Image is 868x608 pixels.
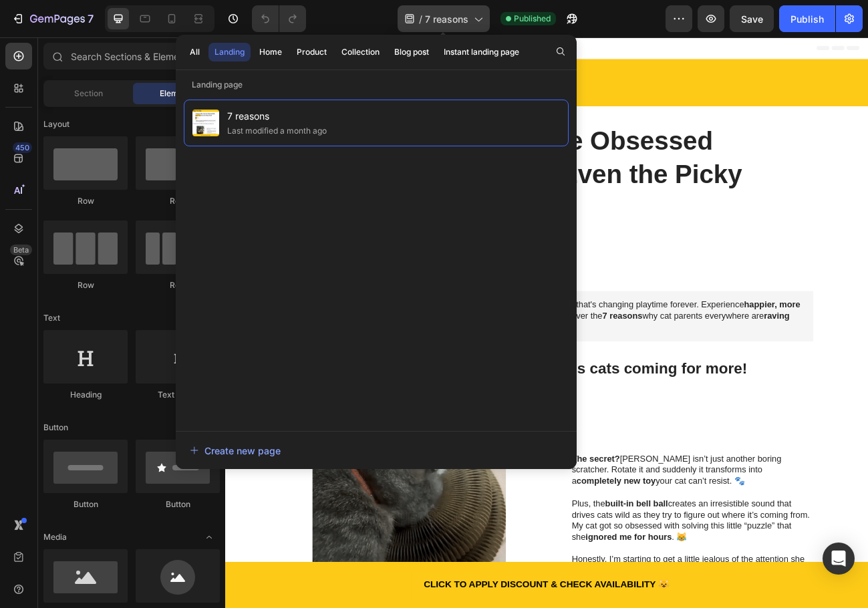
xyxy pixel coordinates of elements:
span: Layout [43,118,69,130]
span: / [419,12,422,26]
p: We're introducing – the that's changing playtime forever. Experience and say goodbye to boredom a... [84,327,718,369]
p: [PERSON_NAME] isn’t just another boring scratcher. Rotate it and suddenly it transforms into a yo... [432,520,732,561]
div: Text Block [136,389,220,401]
div: Button [136,498,220,510]
button: Publish [779,5,835,32]
span: Save [741,13,763,25]
div: Row [136,195,220,207]
span: Button [43,422,68,434]
p: Last Updated May 3.2025 [120,279,243,293]
button: Save [730,5,774,32]
div: Collection [341,46,380,58]
div: Instant landing page [444,46,519,58]
h1: 7 Reasons Why Cats Are Obsessed With (Even the Picky Ones!) [68,108,734,235]
div: Button [43,498,128,510]
div: 450 [13,142,32,153]
strong: happier, more active cats [84,328,718,353]
div: Publish [790,12,824,26]
span: Media [43,531,67,543]
button: Landing [208,43,251,61]
div: Last modified a month ago [227,124,327,138]
span: Toggle open [198,526,220,548]
h2: By [119,258,244,275]
button: Collection [335,43,386,61]
span: Text [43,312,60,324]
p: 7 [88,11,94,27]
div: Product [297,46,327,58]
span: Published [514,13,551,25]
button: 7 [5,5,100,32]
div: Create new page [190,444,281,458]
div: Landing [214,46,245,58]
div: Row [43,279,128,291]
span: 7 reasons [425,12,468,26]
div: Heading [43,389,128,401]
div: Blog post [394,46,429,58]
button: All [184,43,206,61]
div: Home [259,46,282,58]
strong: [PERSON_NAME] [133,260,223,271]
img: gempages_581198086903169966-c409e8ee-0947-47dd-a1b7-d0c4e05423b9.webp [68,246,108,306]
p: Landing page [176,78,577,92]
button: Blog post [388,43,435,61]
span: [PERSON_NAME] [139,153,408,188]
strong: built-in bell ball [474,576,552,587]
span: Element [160,88,190,100]
span: 7 reasons [227,108,327,124]
strong: Summary: [84,328,136,339]
strong: Happy Paws Blog🐾 [15,39,311,73]
strong: The secret? [432,520,492,532]
strong: revolutionary cat toy [333,328,438,339]
button: Home [253,43,288,61]
div: Undo/Redo [252,5,306,32]
strong: 7 reasons [470,342,521,353]
strong: completely new toy [438,548,537,559]
button: Create new page [189,437,563,464]
strong: raving about [PERSON_NAME] in [DATE] [84,342,704,367]
input: Search Sections & Elements [43,43,220,69]
span: Section [74,88,103,100]
div: All [190,46,200,58]
div: Beta [10,245,32,255]
div: Open Intercom Messenger [823,543,855,575]
strong: [PERSON_NAME] [219,328,309,339]
button: Product [291,43,333,61]
div: Row [43,195,128,207]
div: Row [136,279,220,291]
button: Instant landing page [438,43,525,61]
